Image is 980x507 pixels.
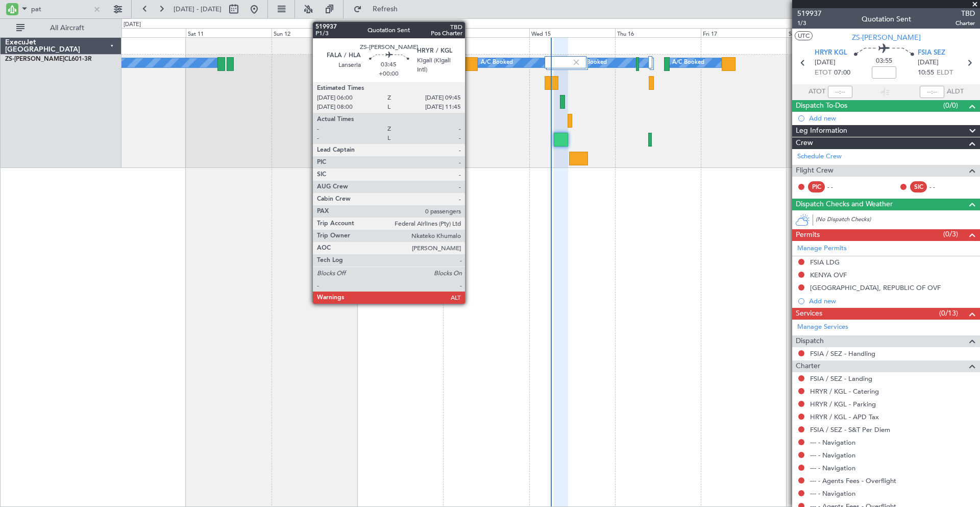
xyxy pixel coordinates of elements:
[5,56,92,62] a: ZS-[PERSON_NAME]CL601-3R
[810,271,847,279] div: KENYA OVF
[797,244,847,254] a: Manage Permits
[810,258,840,267] div: FSIA LDG
[795,31,813,40] button: UTC
[5,56,64,62] span: ZS-[PERSON_NAME]
[797,152,842,162] a: Schedule Crew
[797,19,822,28] span: 1/3
[797,322,848,332] a: Manage Services
[349,1,410,17] button: Refresh
[809,114,975,123] div: Add new
[100,28,186,37] div: Fri 10
[810,489,855,498] a: --- - Navigation
[876,56,892,66] span: 03:55
[943,229,958,239] span: (0/3)
[862,14,911,25] div: Quotation Sent
[797,8,822,19] span: 519937
[572,58,581,67] img: gray-close.svg
[918,68,934,78] span: 10:55
[124,20,141,29] div: [DATE]
[796,229,820,241] span: Permits
[796,165,834,177] span: Flight Crew
[357,28,443,37] div: Mon 13
[955,19,975,28] span: Charter
[810,413,879,421] a: HRYR / KGL - APD Tax
[27,25,108,32] span: All Aircraft
[174,5,222,14] span: [DATE] - [DATE]
[815,58,836,68] span: [DATE]
[787,28,872,37] div: Sat 18
[910,181,927,192] div: SIC
[943,100,958,111] span: (0/0)
[827,182,850,191] div: - -
[575,55,607,70] div: A/C Booked
[529,28,615,37] div: Wed 15
[672,55,704,70] div: A/C Booked
[809,297,975,305] div: Add new
[481,55,513,70] div: A/C Booked
[810,349,875,358] a: FSIA / SEZ - Handling
[937,68,953,78] span: ELDT
[186,28,272,37] div: Sat 11
[796,100,847,112] span: Dispatch To-Dos
[796,308,822,320] span: Services
[810,400,876,408] a: HRYR / KGL - Parking
[796,125,847,137] span: Leg Information
[796,199,893,210] span: Dispatch Checks and Weather
[918,58,939,68] span: [DATE]
[808,87,825,97] span: ATOT
[810,374,872,383] a: FSIA / SEZ - Landing
[810,476,896,485] a: --- - Agents Fees - Overflight
[939,308,958,319] span: (0/13)
[852,32,921,43] span: ZS-[PERSON_NAME]
[955,8,975,19] span: TBD
[810,438,855,447] a: --- - Navigation
[834,68,850,78] span: 07:00
[947,87,964,97] span: ALDT
[810,387,879,396] a: HRYR / KGL - Catering
[816,215,980,226] div: (No Dispatch Checks)
[810,425,890,434] a: FSIA / SEZ - S&T Per Diem
[796,360,820,372] span: Charter
[810,283,941,292] div: [GEOGRAPHIC_DATA], REPUBLIC OF OVF
[810,451,855,460] a: --- - Navigation
[810,464,855,472] a: --- - Navigation
[443,28,529,37] div: Tue 14
[615,28,701,37] div: Thu 16
[796,335,824,347] span: Dispatch
[31,2,90,17] input: A/C (Reg. or Type)
[364,6,407,13] span: Refresh
[808,181,825,192] div: PIC
[11,20,111,36] button: All Aircraft
[815,68,831,78] span: ETOT
[918,48,945,58] span: FSIA SEZ
[701,28,787,37] div: Fri 17
[796,137,813,149] span: Crew
[272,28,357,37] div: Sun 12
[929,182,952,191] div: - -
[815,48,847,58] span: HRYR KGL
